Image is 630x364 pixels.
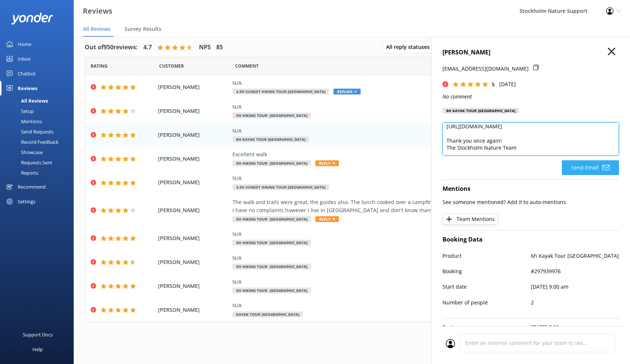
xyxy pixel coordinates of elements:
span: Reply [315,160,339,166]
p: [EMAIL_ADDRESS][DOMAIN_NAME] [442,65,529,73]
p: #297939976 [531,267,619,275]
p: 6h Kayak Tour [GEOGRAPHIC_DATA] [531,252,619,260]
div: Mentions [4,116,42,126]
div: Showcase [4,147,43,157]
a: Send Requests [4,126,74,137]
div: Reports [4,168,38,178]
div: Support Docs [23,327,53,342]
button: Team Mentions [442,214,498,225]
span: 6h Kayak Tour [GEOGRAPHIC_DATA] [232,136,309,142]
h4: Out of 950 reviews: [85,43,138,52]
p: Number of people [442,299,531,307]
p: [DATE] 9:51am [531,323,619,331]
span: Reply [315,216,339,222]
h3: Reviews [83,5,112,17]
img: user_profile.svg [446,339,455,348]
div: Settings [18,194,35,209]
div: Home [18,37,31,51]
a: Record Feedback [4,137,74,147]
span: [PERSON_NAME] [158,178,229,186]
span: All Reviews [83,25,111,33]
span: Kayak Tour [GEOGRAPHIC_DATA] [232,311,303,317]
div: The walk and trails were great, the guides also. The lunch cooked over a campfire was a really ni... [232,198,568,215]
div: Recommend [18,179,46,194]
span: Replied [333,89,361,94]
span: [PERSON_NAME] [158,107,229,115]
span: [PERSON_NAME] [158,83,229,91]
span: All reply statuses [386,43,434,51]
div: N/A [232,127,568,135]
span: 5h Hiking Tour [GEOGRAPHIC_DATA] [232,264,311,270]
a: Requests Sent [4,157,74,168]
div: N/A [232,79,568,87]
span: [PERSON_NAME] [158,306,229,314]
h4: Mentions [442,184,619,194]
h4: [PERSON_NAME] [442,48,619,57]
h4: NPS [199,43,211,52]
span: [PERSON_NAME] [158,258,229,266]
p: Start date [442,283,531,291]
span: 4.5h Sunset Hiking Tour [GEOGRAPHIC_DATA] [232,89,329,94]
div: N/A [232,174,568,182]
p: Sent [442,323,531,331]
span: [PERSON_NAME] [158,155,229,163]
div: Setup [4,106,34,116]
span: Date [159,63,184,69]
span: 4.5h Sunset Hiking Tour [GEOGRAPHIC_DATA] [232,184,329,190]
span: Date [91,63,108,69]
p: Product [442,252,531,260]
h4: 85 [216,43,223,52]
div: N/A [232,230,568,238]
div: N/A [232,254,568,262]
button: Send Email [562,160,619,175]
span: [PERSON_NAME] [158,206,229,214]
div: N/A [232,301,568,310]
p: Booking [442,267,531,275]
i: No comment [442,93,472,100]
h4: 4.7 [143,43,152,52]
div: 6h Kayak Tour [GEOGRAPHIC_DATA] [442,108,519,114]
div: Inbox [18,51,31,66]
p: See someone mentioned? Add it to auto-mentions [442,198,619,206]
span: [PERSON_NAME] [158,131,229,139]
span: 5h Hiking Tour [GEOGRAPHIC_DATA] [232,288,311,293]
span: [PERSON_NAME] [158,282,229,290]
span: Question [235,63,259,69]
textarea: Thank you so much for the 5-star feedback! If you haven’t already, we’d be super grateful if you ... [442,122,619,156]
span: 5h Hiking Tour [GEOGRAPHIC_DATA] [232,113,311,118]
img: yonder-white-logo.png [11,13,53,25]
p: [DATE] 9:00 am [531,283,619,291]
div: Send Requests [4,126,53,137]
span: 5h Hiking Tour [GEOGRAPHIC_DATA] [232,216,311,222]
a: Mentions [4,116,74,126]
div: Requests Sent [4,157,52,168]
span: Survey Results [125,25,161,33]
div: N/A [232,278,568,286]
div: Excellent walk [232,150,568,158]
div: Record Feedback [4,137,59,147]
span: 5h Hiking Tour [GEOGRAPHIC_DATA] [232,160,311,166]
div: Reviews [18,81,37,96]
span: 5 [492,81,495,88]
div: N/A [232,103,568,111]
span: [PERSON_NAME] [158,234,229,242]
p: [DATE] [499,80,516,88]
h4: Booking Data [442,235,619,245]
a: All Reviews [4,96,74,106]
button: Close [608,48,615,56]
a: Setup [4,106,74,116]
a: Reports [4,168,74,178]
span: 5h Hiking Tour [GEOGRAPHIC_DATA] [232,240,311,246]
div: Chatbot [18,66,36,81]
a: Showcase [4,147,74,157]
p: 2 [531,299,619,307]
div: All Reviews [4,96,48,106]
div: Help [32,342,43,357]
